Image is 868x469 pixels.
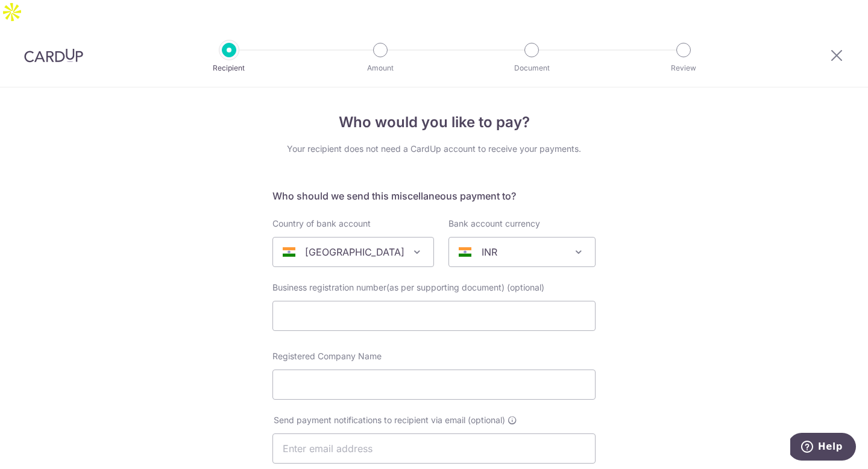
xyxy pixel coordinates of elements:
img: CardUp [24,48,83,63]
p: Document [487,62,576,74]
iframe: Opens a widget where you can find more information [790,433,856,463]
h5: Who should we send this miscellaneous payment to? [272,189,596,203]
span: INR [448,237,596,267]
label: Bank account currency [448,218,540,230]
span: Send payment notifications to recipient via email (optional) [274,414,505,426]
span: India [272,237,434,267]
span: Registered Company Name [272,351,382,361]
input: Enter email address [272,433,596,464]
span: (optional) [507,282,544,294]
div: Your recipient does not need a CardUp account to receive your payments. [272,143,596,155]
span: INR [449,238,595,266]
p: INR [482,245,497,259]
label: Country of bank account [272,218,371,230]
h4: Who would you like to pay? [272,112,596,133]
p: Amount [336,62,425,74]
p: [GEOGRAPHIC_DATA] [305,245,404,259]
span: Business registration number(as per supporting document) [272,282,505,292]
p: Recipient [184,62,274,74]
span: India [273,238,433,266]
p: Review [639,62,728,74]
